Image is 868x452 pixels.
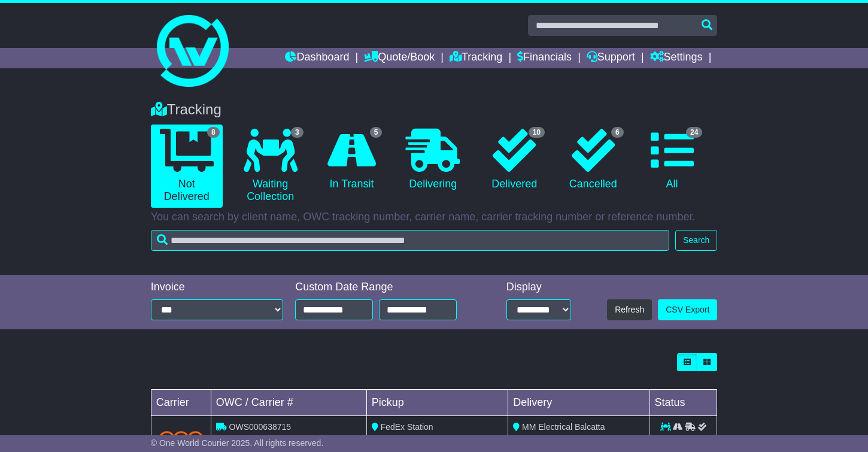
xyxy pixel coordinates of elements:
[686,127,702,138] span: 24
[397,125,469,195] a: Delivering
[675,230,717,251] button: Search
[481,125,548,195] a: 10 Delivered
[529,127,545,138] span: 10
[145,101,724,119] div: Tracking
[285,48,349,68] a: Dashboard
[151,281,284,294] div: Invoice
[381,422,433,432] span: FedEx Station
[318,125,386,195] a: 5 In Transit
[229,422,292,432] span: OWS000638715
[508,390,650,416] td: Delivery
[506,281,571,294] div: Display
[151,438,324,448] span: © One World Courier 2025. All rights reserved.
[607,299,652,320] button: Refresh
[611,127,624,138] span: 6
[366,390,508,416] td: Pickup
[370,127,383,138] span: 5
[211,390,366,416] td: OWC / Carrier #
[522,422,605,432] span: MM Electrical Balcatta
[560,125,627,195] a: 6 Cancelled
[364,48,435,68] a: Quote/Book
[151,211,718,224] p: You can search by client name, OWC tracking number, carrier name, carrier tracking number or refe...
[159,431,204,447] img: TNT_Domestic.png
[235,125,306,208] a: 3 Waiting Collection
[207,127,220,138] span: 8
[587,48,635,68] a: Support
[295,281,476,294] div: Custom Date Range
[650,48,703,68] a: Settings
[450,48,502,68] a: Tracking
[151,390,211,416] td: Carrier
[372,433,503,446] div: - (ETA)
[513,433,644,446] div: (ETA)
[658,299,717,320] a: CSV Export
[517,48,572,68] a: Financials
[151,125,223,208] a: 8 Not Delivered
[650,390,717,416] td: Status
[291,127,304,138] span: 3
[639,125,706,195] a: 24 All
